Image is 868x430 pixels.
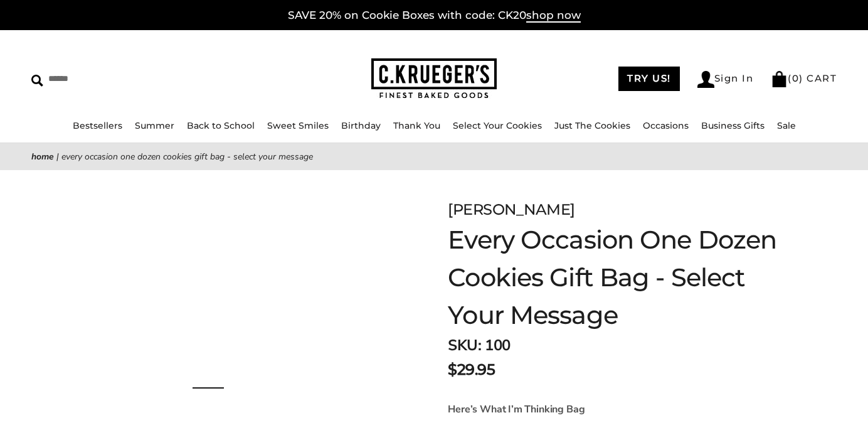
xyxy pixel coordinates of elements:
[771,72,837,84] a: (0) CART
[453,120,542,131] a: Select Your Cookies
[485,335,511,355] span: 100
[371,58,497,99] img: C.KRUEGER'S
[31,69,219,89] input: Search
[56,151,59,163] span: |
[267,120,329,131] a: Sweet Smiles
[341,120,381,131] a: Birthday
[792,72,800,84] span: 0
[697,71,754,88] a: Sign In
[697,71,714,88] img: Account
[61,151,313,163] span: Every Occasion One Dozen Cookies Gift Bag - Select Your Message
[771,71,788,87] img: Bag
[448,198,805,221] div: [PERSON_NAME]
[288,9,581,23] a: SAVE 20% on Cookie Boxes with code: CK20shop now
[187,120,255,131] a: Back to School
[526,9,581,23] span: shop now
[31,75,43,87] img: Search
[554,120,630,131] a: Just The Cookies
[448,221,805,334] h1: Every Occasion One Dozen Cookies Gift Bag - Select Your Message
[31,149,837,164] nav: breadcrumbs
[618,67,680,91] a: TRY US!
[393,120,440,131] a: Thank You
[448,402,585,416] strong: Here’s What I’m Thinking Bag
[701,120,765,131] a: Business Gifts
[73,120,122,131] a: Bestsellers
[135,120,174,131] a: Summer
[448,358,495,381] span: $29.95
[643,120,689,131] a: Occasions
[448,335,481,355] strong: SKU:
[31,151,54,163] a: Home
[777,120,796,131] a: Sale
